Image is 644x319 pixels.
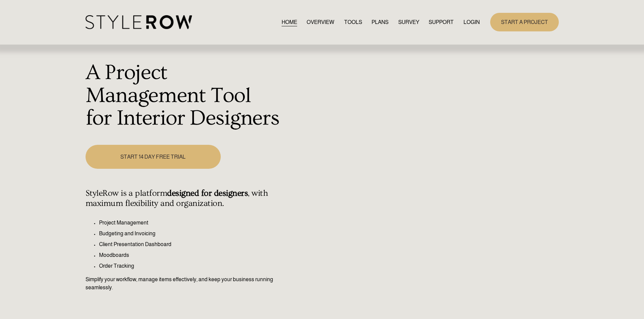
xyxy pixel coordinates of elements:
p: Client Presentation Dashboard [99,240,281,248]
p: Budgeting and Invoicing [99,230,281,238]
a: folder dropdown [429,18,454,27]
a: LOGIN [463,18,480,27]
p: Moodboards [99,251,281,259]
p: Order Tracking [99,262,281,270]
a: PLANS [372,18,388,27]
a: TOOLS [344,18,362,27]
p: Project Management [99,219,281,227]
span: SUPPORT [429,18,454,26]
a: OVERVIEW [307,18,334,27]
a: START A PROJECT [490,13,559,31]
a: START 14 DAY FREE TRIAL [86,145,221,169]
h4: StyleRow is a platform , with maximum flexibility and organization. [86,188,281,209]
p: Simplify your workflow, manage items effectively, and keep your business running seamlessly. [86,275,281,292]
h1: A Project Management Tool for Interior Designers [86,61,281,130]
img: StyleRow [86,15,192,29]
a: HOME [282,18,297,27]
a: SURVEY [398,18,419,27]
strong: designed for designers [167,188,248,198]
